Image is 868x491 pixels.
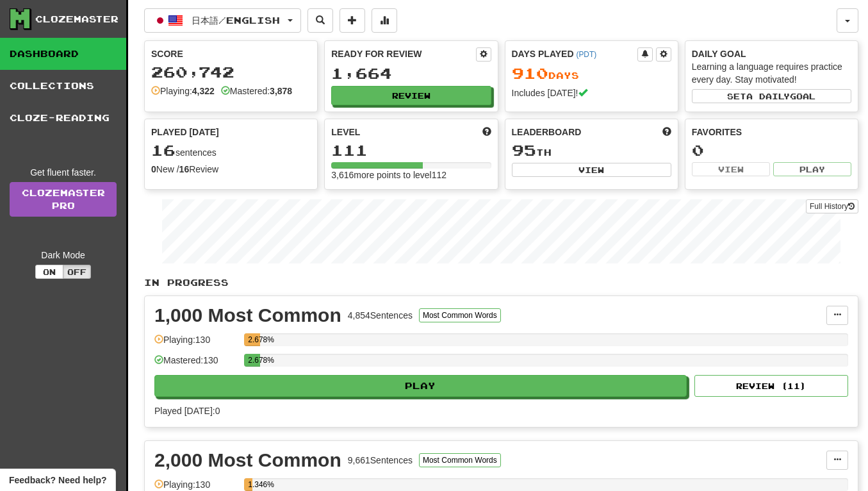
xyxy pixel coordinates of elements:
[9,474,106,487] span: Open feedback widget
[512,126,582,138] span: Leaderboard
[151,141,176,159] span: 16
[154,333,238,354] div: Playing: 130
[746,92,790,101] span: a daily
[154,451,341,470] div: 2,000 Most Common
[692,142,851,158] div: 0
[151,64,311,80] div: 260,742
[151,126,219,138] span: Played [DATE]
[248,333,260,346] div: 2.678%
[192,86,215,96] strong: 4,322
[692,89,851,103] button: Seta dailygoal
[270,86,292,96] strong: 3,878
[692,60,851,86] div: Learning a language requires practice every day. Stay motivated!
[331,126,360,138] span: Level
[151,47,311,60] div: Score
[348,309,413,322] div: 4,854 Sentences
[151,142,311,159] div: sentences
[10,249,117,262] div: Dark Mode
[419,453,501,467] button: Most Common Words
[10,166,117,179] div: Get fluent faster.
[662,126,671,138] span: This week in points, UTC
[192,15,280,26] span: 日本語 / English
[512,47,637,60] div: Days Played
[35,13,119,26] div: Clozemaster
[151,163,311,176] div: New / Review
[221,85,292,97] div: Mastered:
[340,8,365,33] button: Add sentence to collection
[419,308,501,322] button: Most Common Words
[773,162,851,176] button: Play
[179,164,190,174] strong: 16
[692,162,770,176] button: View
[144,8,301,33] button: 日本語/English
[151,164,156,174] strong: 0
[331,47,475,60] div: Ready for Review
[372,8,397,33] button: More stats
[154,354,238,375] div: Mastered: 130
[63,265,91,279] button: Off
[151,85,215,97] div: Playing:
[331,86,491,105] button: Review
[806,199,858,213] button: Full History
[348,454,413,467] div: 9,661 Sentences
[512,65,671,82] div: Day s
[512,141,536,159] span: 95
[35,265,63,279] button: On
[576,50,596,59] a: (PDT)
[154,375,687,397] button: Play
[144,276,858,289] p: In Progress
[694,375,848,397] button: Review (11)
[154,406,220,416] span: Played [DATE]: 0
[692,47,851,60] div: Daily Goal
[482,126,491,138] span: Score more points to level up
[512,142,671,159] div: th
[512,163,671,177] button: View
[331,169,491,181] div: 3,616 more points to level 112
[307,8,333,33] button: Search sentences
[331,65,491,81] div: 1,664
[692,126,851,138] div: Favorites
[248,354,260,367] div: 2.678%
[154,306,341,325] div: 1,000 Most Common
[248,478,252,491] div: 1.346%
[10,182,117,217] a: ClozemasterPro
[331,142,491,158] div: 111
[512,64,548,82] span: 910
[512,87,671,99] div: Includes [DATE]!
